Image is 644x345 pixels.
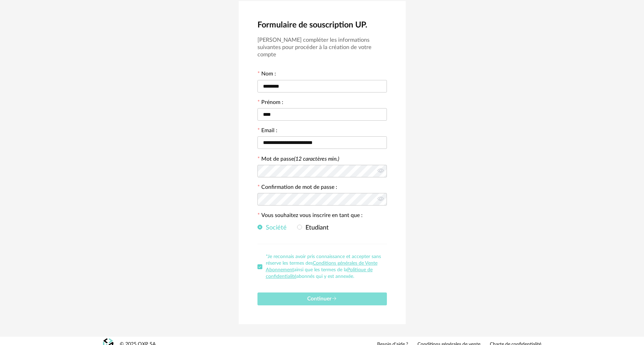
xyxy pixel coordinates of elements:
[257,128,277,135] label: Email :
[307,296,337,302] span: Continuer
[257,213,363,220] label: Vous souhaitez vous inscrire en tant que :
[257,100,283,107] label: Prénom :
[262,225,287,231] span: Société
[294,156,339,162] i: (12 caractères min.)
[266,261,377,272] a: Conditions générales de Vente Abonnement
[257,185,337,192] label: Confirmation de mot de passe :
[257,20,387,30] h2: Formulaire de souscription UP.
[257,37,387,58] h3: [PERSON_NAME] compléter les informations suivantes pour procéder à la création de votre compte
[302,225,329,231] span: Etudiant
[261,156,339,162] label: Mot de passe
[257,71,276,78] label: Nom :
[266,254,381,279] span: *Je reconnais avoir pris connaissance et accepter sans réserve les termes des ainsi que les terme...
[257,292,387,305] button: Continuer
